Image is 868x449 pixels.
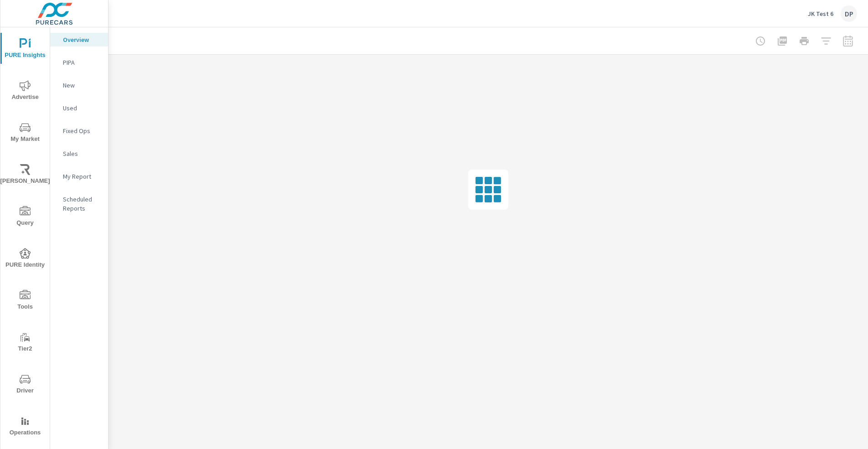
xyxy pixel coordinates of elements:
[50,147,108,160] div: Sales
[3,38,47,61] span: PURE Insights
[3,164,47,186] span: [PERSON_NAME]
[63,149,101,158] p: Sales
[3,248,47,270] span: PURE Identity
[63,103,101,113] p: Used
[63,58,101,67] p: PIPA
[50,170,108,183] div: My Report
[3,122,47,145] span: My Market
[50,101,108,115] div: Used
[63,81,101,90] p: New
[50,192,108,215] div: Scheduled Reports
[3,416,47,438] span: Operations
[50,33,108,46] div: Overview
[3,332,47,354] span: Tier2
[808,10,833,18] p: JK Test 6
[63,195,101,213] p: Scheduled Reports
[50,78,108,92] div: New
[63,172,101,181] p: My Report
[3,290,47,312] span: Tools
[3,206,47,228] span: Query
[63,35,101,44] p: Overview
[3,80,47,103] span: Advertise
[3,374,47,396] span: Driver
[50,124,108,138] div: Fixed Ops
[841,5,857,22] div: DP
[63,126,101,135] p: Fixed Ops
[50,56,108,69] div: PIPA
